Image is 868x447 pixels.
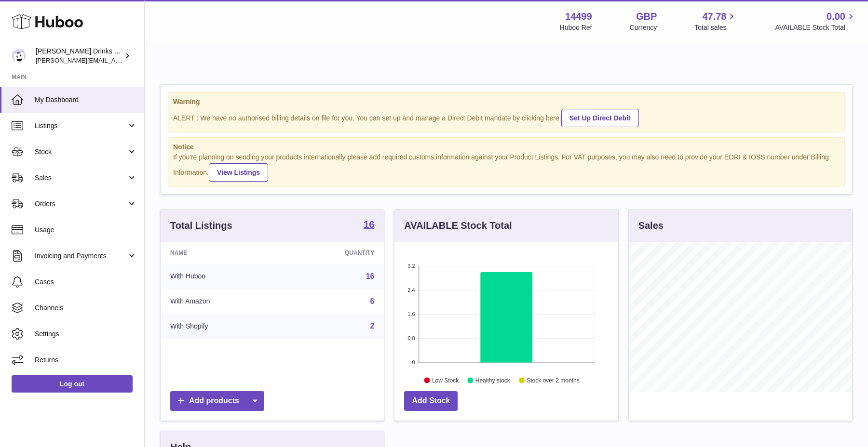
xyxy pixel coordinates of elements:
span: 47.78 [702,10,726,23]
span: Cases [35,277,137,287]
a: 47.78 Total sales [694,10,737,32]
span: Usage [35,225,137,235]
div: Huboo Ref [560,23,592,32]
span: Returns [35,355,137,365]
span: My Dashboard [35,95,137,105]
h3: Total Listings [170,219,232,232]
text: 3.2 [408,263,415,269]
span: Channels [35,303,137,313]
strong: 16 [364,220,374,229]
span: Orders [35,199,127,209]
strong: Notice [173,143,840,152]
th: Name [161,242,283,264]
text: Healthy stock [475,377,511,383]
span: Total sales [694,23,737,32]
a: Add Stock [404,391,458,411]
strong: 14499 [565,10,592,23]
a: Log out [12,375,133,393]
a: View Listings [209,163,268,182]
a: 0.00 AVAILABLE Stock Total [775,10,856,32]
strong: GBP [636,10,657,23]
text: 1.6 [408,311,415,317]
span: Settings [35,329,137,339]
a: Add products [170,391,264,411]
text: 0 [412,359,415,365]
div: [PERSON_NAME] Drinks LTD (t/a Zooz) [36,47,122,65]
span: Invoicing and Payments [35,251,127,261]
a: 16 [366,272,375,280]
a: 16 [364,220,374,231]
td: With Huboo [161,264,283,289]
span: 0.00 [827,10,845,23]
span: Sales [35,173,127,183]
span: Listings [35,121,127,131]
div: If you're planning on sending your products internationally please add required customs informati... [173,153,840,182]
text: 2.4 [408,287,415,293]
span: Stock [35,147,127,157]
span: [PERSON_NAME][EMAIL_ADDRESS][DOMAIN_NAME] [36,56,193,64]
h3: AVAILABLE Stock Total [404,219,512,232]
div: ALERT : We have no authorised billing details on file for you. You can set up and manage a Direct... [173,107,840,127]
td: With Shopify [161,314,283,339]
div: Currency [630,23,657,32]
text: Low Stock [432,377,459,383]
a: 6 [370,297,374,305]
strong: Warning [173,97,840,106]
h3: Sales [638,219,664,232]
span: AVAILABLE Stock Total [775,23,856,32]
text: 0.8 [408,335,415,341]
th: Quantity [283,242,384,264]
text: Stock over 2 months [527,377,580,383]
img: daniel@zoosdrinks.com [12,49,26,63]
td: With Amazon [161,289,283,314]
a: Set Up Direct Debit [561,109,639,127]
a: 2 [370,322,374,330]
